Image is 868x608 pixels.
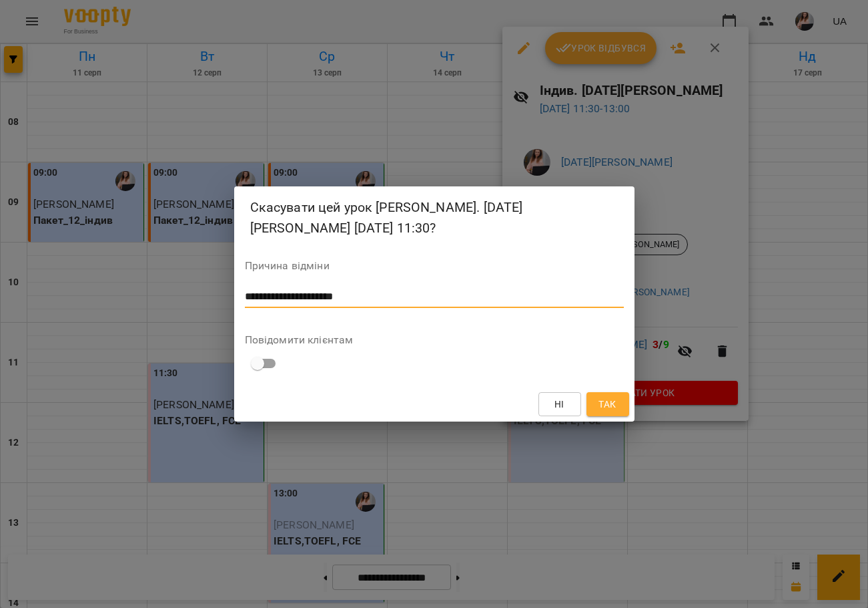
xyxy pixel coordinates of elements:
[245,335,624,345] label: Повідомити клієнтам
[598,396,616,412] span: Так
[250,197,618,239] h2: Скасувати цей урок [PERSON_NAME]. [DATE][PERSON_NAME] [DATE] 11:30?
[586,392,629,416] button: Так
[245,261,624,271] label: Причина відміни
[538,392,581,416] button: Ні
[554,396,564,412] span: Ні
